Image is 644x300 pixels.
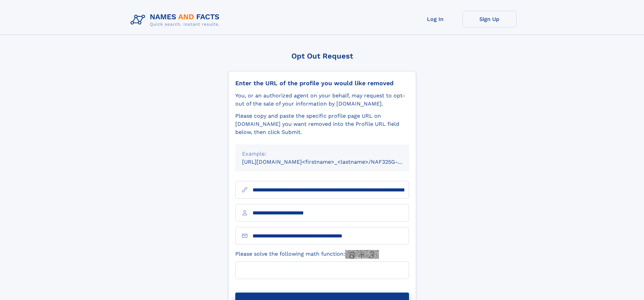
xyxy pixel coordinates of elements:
div: You, or an authorized agent on your behalf, may request to opt-out of the sale of your informatio... [235,92,409,108]
a: Sign Up [462,11,517,27]
div: Example: [242,150,402,158]
small: [URL][DOMAIN_NAME]<firstname>_<lastname>/NAF325G-xxxxxxxx [242,159,422,165]
div: Enter the URL of the profile you would like removed [235,79,409,87]
img: Logo Names and Facts [128,11,225,29]
a: Log In [408,11,462,27]
div: Please copy and paste the specific profile page URL on [DOMAIN_NAME] you want removed into the Pr... [235,112,409,136]
label: Please solve the following math function: [235,250,379,259]
div: Opt Out Request [228,52,416,60]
